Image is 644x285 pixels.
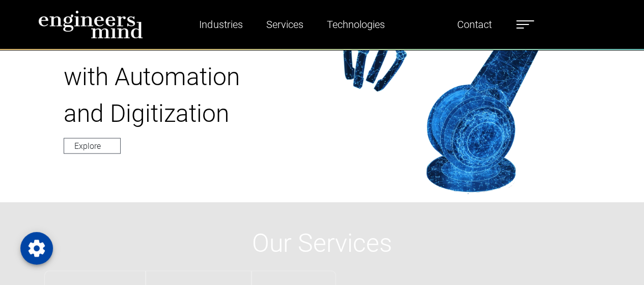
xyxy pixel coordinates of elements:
[64,59,297,95] p: with Automation
[262,13,307,36] a: Services
[195,13,246,36] a: Industries
[64,138,121,154] a: Explore
[38,228,606,258] h1: Our Services
[64,95,297,132] p: and Digitization
[322,13,388,36] a: Technologies
[453,13,496,36] a: Contact
[38,10,143,39] img: logo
